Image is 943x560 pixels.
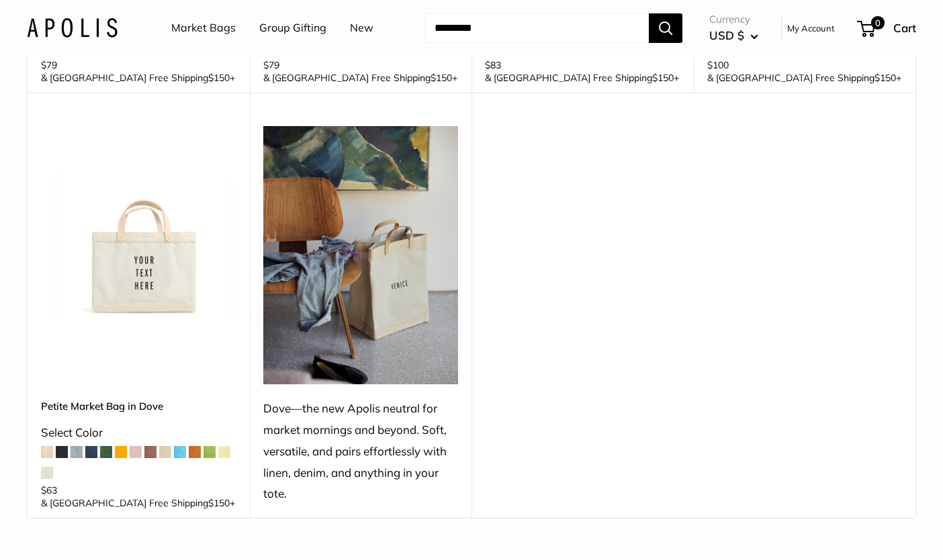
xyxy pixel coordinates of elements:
div: Select Color [41,422,236,443]
span: & [GEOGRAPHIC_DATA] Free Shipping + [485,73,679,82]
span: & [GEOGRAPHIC_DATA] Free Shipping + [707,73,901,82]
button: Search [649,13,682,43]
img: Petite Market Bag in Dove [41,126,236,321]
a: My Account [787,20,835,36]
span: & [GEOGRAPHIC_DATA] Free Shipping + [41,73,235,82]
span: & [GEOGRAPHIC_DATA] Free Shipping + [263,73,457,82]
div: Dove—the new Apolis neutral for market mornings and beyond. Soft, versatile, and pairs effortless... [263,398,459,504]
span: $150 [208,72,230,84]
span: $150 [208,497,230,509]
button: USD $ [709,25,758,46]
span: Currency [709,10,758,29]
a: Market Bags [171,18,236,38]
img: Dove—the new Apolis neutral for market mornings and beyond. Soft, versatile, and pairs effortless... [263,126,459,384]
span: $79 [263,59,279,71]
span: $150 [652,72,674,84]
a: Petite Market Bag in Dove [41,398,236,414]
span: 0 [871,16,885,30]
span: Cart [893,21,916,35]
span: $63 [41,484,57,496]
span: USD $ [709,28,744,42]
span: $100 [707,59,729,71]
span: $83 [485,59,501,71]
iframe: Sign Up via Text for Offers [11,509,144,549]
img: Apolis [27,18,118,38]
a: 0 Cart [858,17,916,39]
input: Search... [424,13,649,43]
a: Group Gifting [259,18,326,38]
span: & [GEOGRAPHIC_DATA] Free Shipping + [41,498,235,508]
span: $150 [874,72,896,84]
span: $79 [41,59,57,71]
span: $150 [431,72,452,84]
a: New [350,18,373,38]
a: Petite Market Bag in DovePetite Market Bag in Dove [41,126,236,321]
